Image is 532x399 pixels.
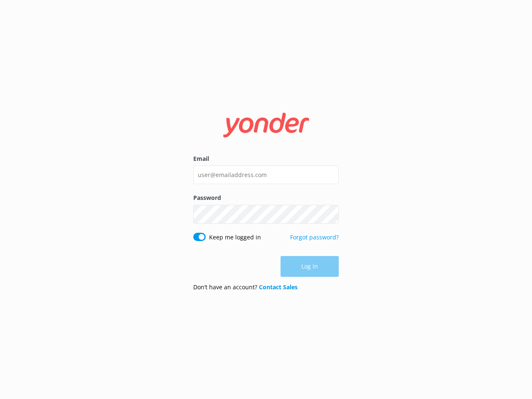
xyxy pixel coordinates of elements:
a: Contact Sales [259,283,298,291]
p: Don’t have an account? [193,283,298,292]
label: Keep me logged in [209,233,261,242]
button: Show password [322,206,339,222]
a: Forgot password? [290,233,339,241]
label: Password [193,193,339,202]
input: user@emailaddress.com [193,165,339,184]
label: Email [193,154,339,163]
